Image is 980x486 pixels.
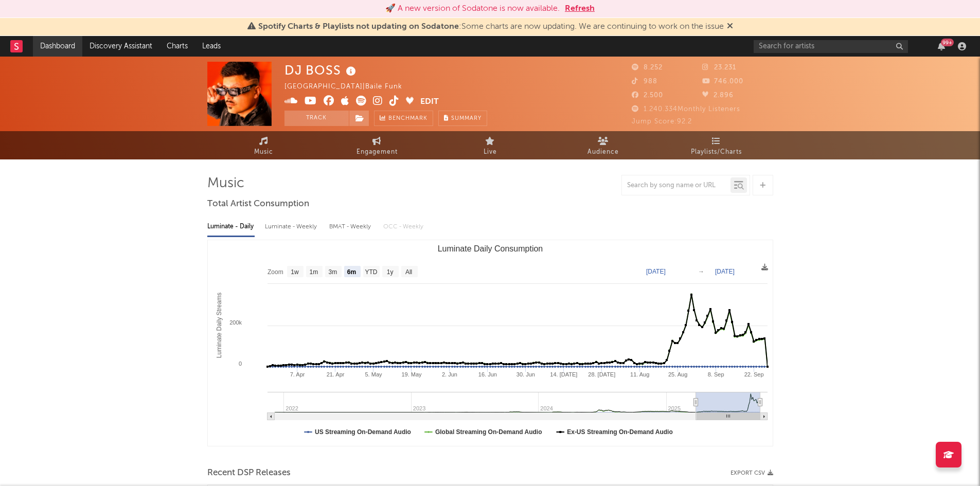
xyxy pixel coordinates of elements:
[207,131,320,159] a: Music
[565,3,595,15] button: Refresh
[405,268,412,276] text: All
[365,268,377,276] text: YTD
[632,106,740,113] span: 1.240.334 Monthly Listeners
[587,146,619,158] span: Audience
[207,218,255,236] div: Luminate - Daily
[216,293,223,358] text: Luminate Daily Streams
[195,36,228,57] a: Leads
[401,371,422,377] text: 19. May
[329,218,373,236] div: BMAT - Weekly
[357,146,398,158] span: Engagement
[702,92,734,99] span: 2.896
[238,361,241,367] text: 0
[386,268,393,276] text: 1y
[207,198,309,210] span: Total Artist Consumption
[547,131,660,159] a: Audience
[702,64,736,71] span: 23.231
[420,96,439,109] button: Edit
[478,371,496,377] text: 16. Jun
[588,371,615,377] text: 28. [DATE]
[82,36,159,57] a: Discovery Assistant
[691,146,742,158] span: Playlists/Charts
[715,268,735,275] text: [DATE]
[385,3,560,15] div: 🚀 A new version of Sodatone is now available.
[441,371,457,377] text: 2. Jun
[328,268,337,276] text: 3m
[388,113,427,125] span: Benchmark
[291,268,299,276] text: 1w
[941,39,954,46] div: 99 +
[258,23,459,31] span: Spotify Charts & Playlists not updating on Sodatone
[451,116,482,121] span: Summary
[632,118,692,125] span: Jump Score: 92.2
[284,62,359,79] div: DJ BOSS
[254,146,273,158] span: Music
[727,23,733,31] span: Dismiss
[730,470,773,476] button: Export CSV
[632,92,663,99] span: 2.500
[326,371,344,377] text: 21. Apr
[754,40,908,53] input: Search for artists
[284,81,414,93] div: [GEOGRAPHIC_DATA] | Baile Funk
[632,64,663,71] span: 8.252
[365,371,382,377] text: 5. May
[290,371,305,377] text: 7. Apr
[516,371,534,377] text: 30. Jun
[646,268,666,275] text: [DATE]
[702,78,743,85] span: 746.000
[434,131,547,159] a: Live
[265,218,319,236] div: Luminate - Weekly
[698,268,704,275] text: →
[320,131,434,159] a: Engagement
[622,182,730,190] input: Search by song name or URL
[315,428,411,436] text: US Streaming On-Demand Audio
[309,268,318,276] text: 1m
[258,23,724,31] span: : Some charts are now updating. We are continuing to work on the issue
[632,78,657,85] span: 988
[484,146,497,158] span: Live
[229,319,242,326] text: 200k
[435,428,542,436] text: Global Streaming On-Demand Audio
[208,240,773,446] svg: Luminate Daily Consumption
[550,371,577,377] text: 14. [DATE]
[630,371,649,377] text: 11. Aug
[438,111,487,126] button: Summary
[268,268,283,276] text: Zoom
[744,371,763,377] text: 22. Sep
[207,467,291,479] span: Recent DSP Releases
[567,428,673,436] text: Ex-US Streaming On-Demand Audio
[284,111,349,126] button: Track
[660,131,773,159] a: Playlists/Charts
[938,42,945,50] button: 99+
[374,111,433,126] a: Benchmark
[437,244,543,253] text: Luminate Daily Consumption
[159,36,195,57] a: Charts
[707,371,724,377] text: 8. Sep
[347,268,355,276] text: 6m
[668,371,687,377] text: 25. Aug
[33,36,82,57] a: Dashboard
